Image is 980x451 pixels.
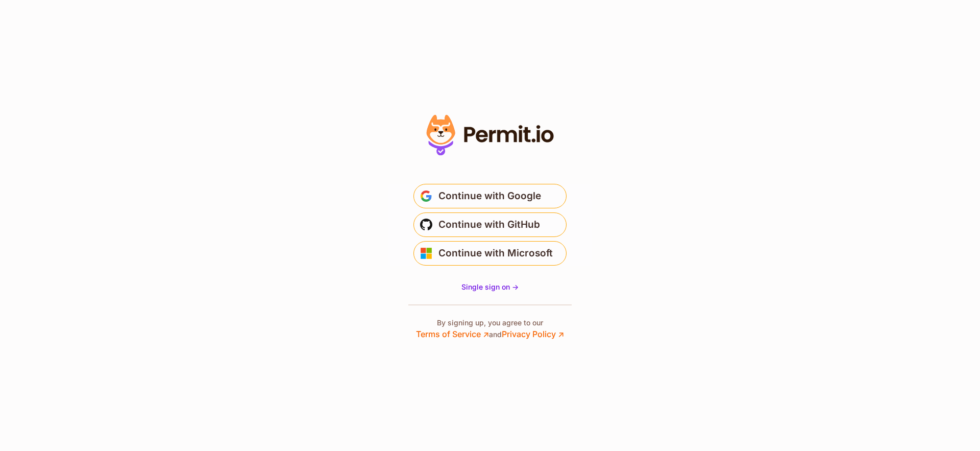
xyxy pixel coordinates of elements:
a: Single sign on -> [461,282,519,292]
span: Continue with Google [438,188,541,204]
button: Continue with Microsoft [413,241,567,266]
span: Single sign on -> [461,282,519,291]
a: Privacy Policy ↗ [502,329,564,339]
button: Continue with GitHub [413,212,567,237]
p: By signing up, you agree to our and [416,318,564,340]
button: Continue with Google [413,184,567,208]
span: Continue with GitHub [438,217,540,233]
a: Terms of Service ↗ [416,329,489,339]
span: Continue with Microsoft [438,245,553,262]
